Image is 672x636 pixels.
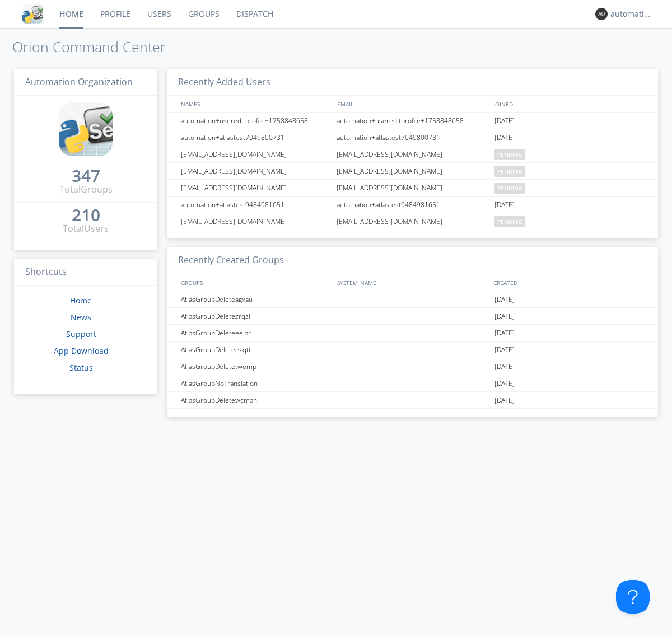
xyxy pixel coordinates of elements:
img: 373638.png [595,8,608,20]
div: automation+atlastest7049800731 [334,129,492,146]
div: AtlasGroupDeletetwomp [178,358,333,375]
div: [EMAIL_ADDRESS][DOMAIN_NAME] [334,163,492,179]
span: pending [494,166,525,177]
a: AtlasGroupDeleteeeiar[DATE] [167,325,658,342]
div: NAMES [178,96,332,112]
div: automation+atlastest9484981651 [178,197,333,213]
a: automation+atlastest9484981651automation+atlastest9484981651[DATE] [167,197,658,213]
div: SYSTEM_NAME [334,274,491,291]
div: [EMAIL_ADDRESS][DOMAIN_NAME] [334,213,492,230]
div: Total Users [63,222,109,235]
span: [DATE] [494,113,515,129]
span: Automation Organization [25,76,133,88]
a: automation+atlastest7049800731automation+atlastest7049800731[DATE] [167,129,658,146]
div: [EMAIL_ADDRESS][DOMAIN_NAME] [178,180,333,196]
iframe: Toggle Customer Support [616,580,650,614]
div: CREATED [491,274,647,291]
a: 210 [72,209,100,222]
h3: Recently Created Groups [167,247,658,274]
div: AtlasGroupDeleteagxau [178,291,333,307]
span: [DATE] [494,308,515,325]
h3: Recently Added Users [167,69,658,96]
a: AtlasGroupNoTranslation[DATE] [167,375,658,392]
span: pending [494,149,525,160]
div: automation+usereditprofile+1758848658 [334,113,492,129]
a: Status [69,362,93,373]
a: [EMAIL_ADDRESS][DOMAIN_NAME][EMAIL_ADDRESS][DOMAIN_NAME]pending [167,146,658,163]
a: News [71,312,91,322]
div: automation+atlastest7049800731 [178,129,333,146]
div: automation+usereditprofile+1758848658 [178,113,333,129]
h3: Shortcuts [14,259,157,286]
span: [DATE] [494,129,515,146]
span: pending [494,183,525,194]
span: [DATE] [494,358,515,375]
span: [DATE] [494,197,515,213]
a: 347 [72,170,100,183]
a: Home [70,295,92,306]
a: App Download [54,345,109,356]
div: GROUPS [178,274,332,291]
a: Support [66,329,96,339]
div: AtlasGroupNoTranslation [178,375,333,391]
a: [EMAIL_ADDRESS][DOMAIN_NAME][EMAIL_ADDRESS][DOMAIN_NAME]pending [167,213,658,230]
div: [EMAIL_ADDRESS][DOMAIN_NAME] [178,213,333,230]
a: automation+usereditprofile+1758848658automation+usereditprofile+1758848658[DATE] [167,113,658,129]
a: AtlasGroupDeletetwomp[DATE] [167,358,658,375]
div: 347 [72,170,100,181]
div: AtlasGroupDeleteezqtt [178,342,333,358]
div: JOINED [491,96,647,112]
a: AtlasGroupDeletewcmah[DATE] [167,392,658,409]
div: [EMAIL_ADDRESS][DOMAIN_NAME] [334,180,492,196]
div: EMAIL [334,96,491,112]
div: [EMAIL_ADDRESS][DOMAIN_NAME] [178,163,333,179]
div: AtlasGroupDeletezrqzl [178,308,333,324]
span: [DATE] [494,342,515,358]
a: [EMAIL_ADDRESS][DOMAIN_NAME][EMAIL_ADDRESS][DOMAIN_NAME]pending [167,163,658,180]
div: AtlasGroupDeleteeeiar [178,325,333,341]
span: pending [494,216,525,227]
span: [DATE] [494,375,515,392]
a: AtlasGroupDeletezrqzl[DATE] [167,308,658,325]
div: [EMAIL_ADDRESS][DOMAIN_NAME] [334,146,492,162]
img: cddb5a64eb264b2086981ab96f4c1ba7 [22,4,43,24]
div: automation+atlastest9484981651 [334,197,492,213]
div: 210 [72,209,100,221]
span: [DATE] [494,325,515,342]
a: AtlasGroupDeleteezqtt[DATE] [167,342,658,358]
img: cddb5a64eb264b2086981ab96f4c1ba7 [59,102,113,156]
div: [EMAIL_ADDRESS][DOMAIN_NAME] [178,146,333,162]
div: Total Groups [59,183,113,196]
div: automation+atlas0017 [610,8,652,20]
span: [DATE] [494,392,515,409]
span: [DATE] [494,291,515,308]
a: [EMAIL_ADDRESS][DOMAIN_NAME][EMAIL_ADDRESS][DOMAIN_NAME]pending [167,180,658,197]
a: AtlasGroupDeleteagxau[DATE] [167,291,658,308]
div: AtlasGroupDeletewcmah [178,392,333,408]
